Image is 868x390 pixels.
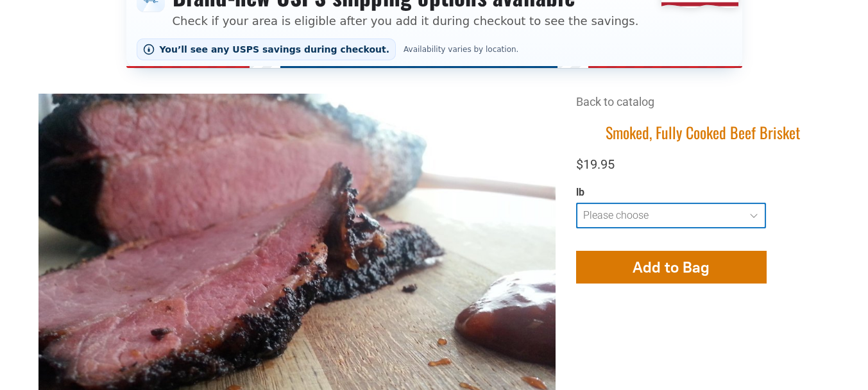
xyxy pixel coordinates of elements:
h1: Smoked, Fully Cooked Beef Brisket [576,123,830,142]
button: Add to Bag [576,251,766,283]
p: Check if your area is eligible after you add it during checkout to see the savings. [173,12,639,30]
span: Availability varies by location. [401,45,521,54]
div: lb [576,186,766,199]
a: Back to catalog [576,95,654,108]
span: You’ll see any USPS savings during checkout. [160,44,390,55]
span: $19.95 [576,157,615,172]
div: Breadcrumbs [576,94,830,123]
span: Add to Bag [633,258,710,276]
